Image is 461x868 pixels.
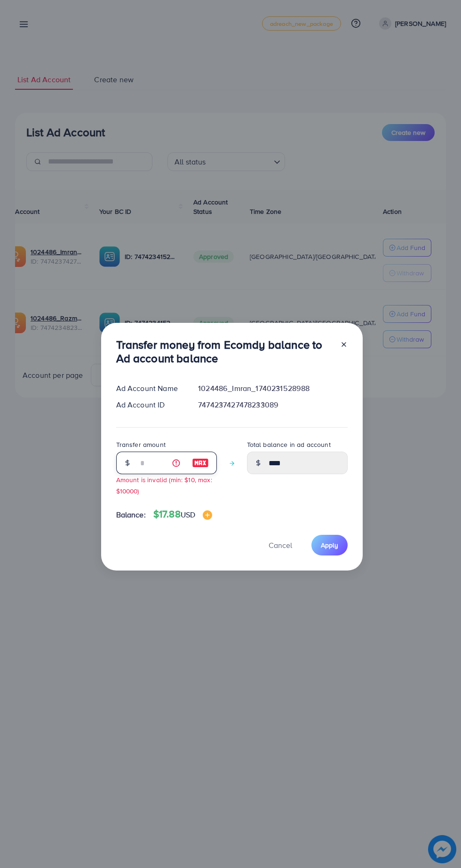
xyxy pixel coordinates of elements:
div: Ad Account ID [109,399,191,410]
button: Apply [311,535,348,555]
img: image [203,510,212,520]
span: USD [181,509,195,520]
div: 1024486_Imran_1740231528988 [191,383,355,394]
span: Apply [321,540,338,550]
span: Cancel [269,540,292,550]
button: Cancel [257,535,304,555]
label: Total balance in ad account [247,440,331,449]
h4: $17.88 [153,508,212,520]
img: image [192,457,209,469]
label: Transfer amount [116,440,166,449]
span: Balance: [116,509,146,520]
h3: Transfer money from Ecomdy balance to Ad account balance [116,338,333,365]
small: Amount is invalid (min: $10, max: $10000) [116,475,212,495]
div: 7474237427478233089 [191,399,355,410]
div: Ad Account Name [109,383,191,394]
